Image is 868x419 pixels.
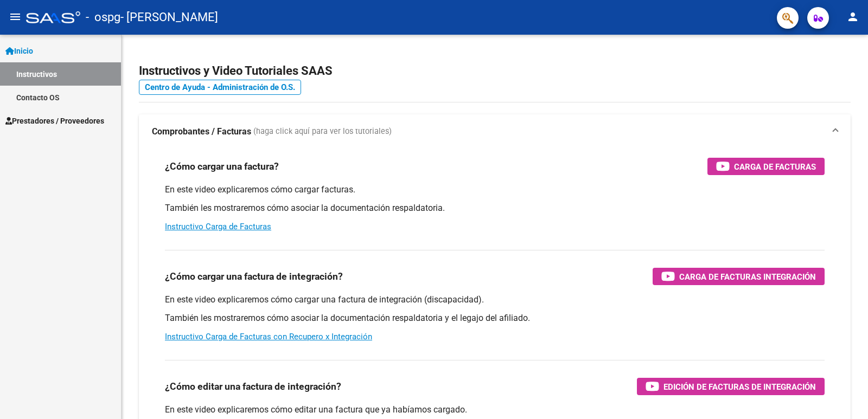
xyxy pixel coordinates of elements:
[846,10,859,23] mat-icon: person
[139,114,851,149] mat-expansion-panel-header: Comprobantes / Facturas (haga click aquí para ver los tutoriales)
[253,126,392,138] span: (haga click aquí para ver los tutoriales)
[165,294,825,306] p: En este video explicaremos cómo cargar una factura de integración (discapacidad).
[139,61,851,81] h2: Instructivos y Video Tutoriales SAAS
[707,158,825,175] button: Carga de Facturas
[653,268,825,285] button: Carga de Facturas Integración
[120,5,218,29] span: - [PERSON_NAME]
[734,160,816,173] span: Carga de Facturas
[165,312,825,324] p: También les mostraremos cómo asociar la documentación respaldatoria y el legajo del afiliado.
[5,45,33,57] span: Inicio
[152,126,251,138] strong: Comprobantes / Facturas
[165,222,271,231] a: Instructivo Carga de Facturas
[165,202,825,214] p: También les mostraremos cómo asociar la documentación respaldatoria.
[5,115,104,127] span: Prestadores / Proveedores
[165,404,825,416] p: En este video explicaremos cómo editar una factura que ya habíamos cargado.
[165,184,825,196] p: En este video explicaremos cómo cargar facturas.
[637,378,825,395] button: Edición de Facturas de integración
[165,332,372,341] a: Instructivo Carga de Facturas con Recupero x Integración
[679,270,816,283] span: Carga de Facturas Integración
[165,269,343,284] h3: ¿Cómo cargar una factura de integración?
[831,382,857,408] iframe: Intercom live chat
[139,80,301,95] a: Centro de Ayuda - Administración de O.S.
[165,379,341,394] h3: ¿Cómo editar una factura de integración?
[165,159,279,174] h3: ¿Cómo cargar una factura?
[86,5,120,29] span: - ospg
[9,10,22,23] mat-icon: menu
[663,380,816,394] span: Edición de Facturas de integración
